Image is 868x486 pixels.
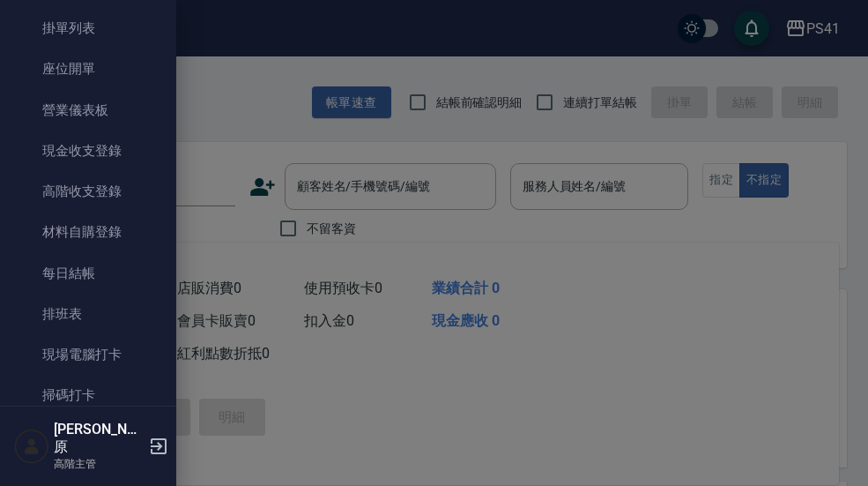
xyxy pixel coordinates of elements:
[7,334,169,375] a: 現場電腦打卡
[54,456,144,472] p: 高階主管
[7,131,169,171] a: 現金收支登錄
[7,49,169,89] a: 座位開單
[7,375,169,415] a: 掃碼打卡
[7,90,169,131] a: 營業儀表板
[14,429,49,464] img: Person
[7,8,169,49] a: 掛單列表
[7,171,169,212] a: 高階收支登錄
[7,212,169,252] a: 材料自購登錄
[54,421,144,456] h5: [PERSON_NAME]原
[7,253,169,294] a: 每日結帳
[7,294,169,334] a: 排班表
